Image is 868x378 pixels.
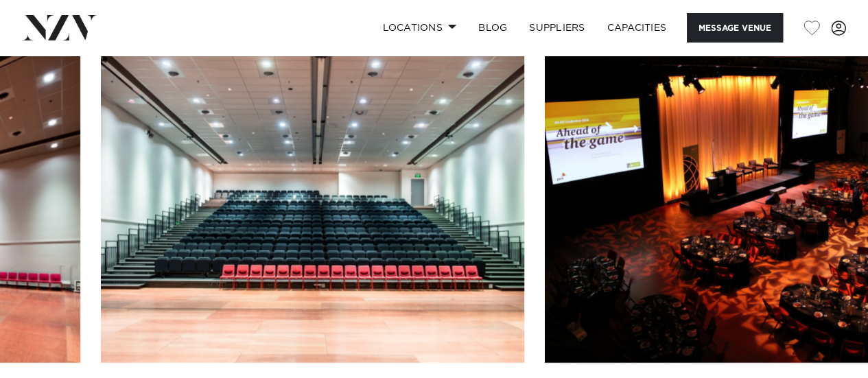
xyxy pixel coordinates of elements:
[518,13,596,43] a: SUPPLIERS
[371,13,467,43] a: Locations
[101,52,524,363] swiper-slide: 8 / 10
[467,13,518,43] a: BLOG
[596,13,678,43] a: Capacities
[687,13,783,43] button: Message Venue
[22,15,97,40] img: nzv-logo.png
